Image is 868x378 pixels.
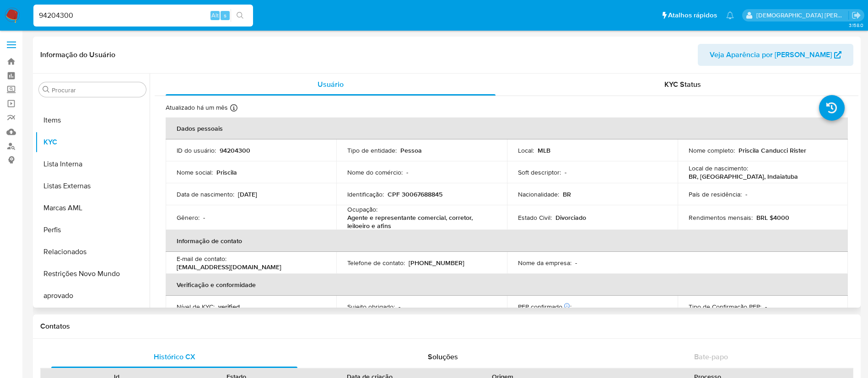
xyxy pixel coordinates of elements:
[216,168,237,176] p: Priscila
[177,263,281,271] p: [EMAIL_ADDRESS][DOMAIN_NAME]
[211,11,219,20] span: Alt
[177,255,226,263] p: E-mail de contato :
[409,259,464,267] p: [PHONE_NUMBER]
[166,274,848,296] th: Verificação e conformidade
[406,168,408,176] p: -
[177,168,213,176] p: Nome social :
[689,213,753,222] p: Rendimentos mensais :
[555,213,586,222] p: Divorciado
[52,86,142,94] input: Procurar
[177,146,216,154] p: ID do usuário :
[698,44,853,66] button: Veja Aparência por [PERSON_NAME]
[166,117,848,139] th: Dados pessoais
[664,79,701,90] span: KYC Status
[347,146,397,154] p: Tipo de entidade :
[35,285,150,307] button: aprovado
[35,131,150,153] button: KYC
[238,190,257,198] p: [DATE]
[35,197,150,219] button: Marcas AML
[347,213,492,230] p: Agente e representante comercial, corretor, leiloeiro e afins
[726,11,734,19] a: Notificações
[35,109,150,131] button: Items
[575,259,577,267] p: -
[177,213,199,222] p: Gênero :
[177,303,215,311] p: Nível de KYC :
[43,86,50,93] button: Procurar
[765,303,767,311] p: -
[166,103,228,112] p: Atualizado há um mês
[756,11,849,20] p: thais.asantos@mercadolivre.com
[565,168,566,176] p: -
[166,230,848,252] th: Informação de contato
[154,351,195,362] span: Histórico CX
[518,168,561,176] p: Soft descriptor :
[756,213,789,222] p: BRL $4000
[318,79,344,90] span: Usuário
[428,351,458,362] span: Soluções
[668,11,717,20] span: Atalhos rápidos
[399,303,400,311] p: -
[518,190,559,198] p: Nacionalidade :
[563,190,571,198] p: BR
[518,259,571,267] p: Nome da empresa :
[218,303,240,311] p: verified
[203,213,205,222] p: -
[689,146,735,154] p: Nome completo :
[347,259,405,267] p: Telefone de contato :
[538,146,550,154] p: MLB
[347,190,384,198] p: Identificação :
[388,190,442,198] p: CPF 30067688845
[518,303,571,311] p: PEP confirmado :
[689,303,761,311] p: Tipo de Confirmação PEP :
[347,168,403,176] p: Nome do comércio :
[400,146,422,154] p: Pessoa
[35,219,150,241] button: Perfis
[710,44,832,66] span: Veja Aparência por [PERSON_NAME]
[689,172,798,181] p: BR, [GEOGRAPHIC_DATA], Indaiatuba
[739,146,806,154] p: Priscila Canducci Rister
[689,164,748,172] p: Local de nascimento :
[40,322,853,331] h1: Contatos
[689,190,742,198] p: País de residência :
[35,175,150,197] button: Listas Externas
[518,146,534,154] p: Local :
[35,241,150,263] button: Relacionados
[220,146,250,154] p: 94204300
[224,11,226,20] span: s
[852,11,861,20] a: Sair
[35,153,150,175] button: Lista Interna
[347,205,377,213] p: Ocupação :
[231,9,249,22] button: search-icon
[518,213,552,222] p: Estado Civil :
[694,351,728,362] span: Bate-papo
[35,263,150,285] button: Restrições Novo Mundo
[347,303,395,311] p: Sujeito obrigado :
[40,50,115,59] h1: Informação do Usuário
[745,190,747,198] p: -
[177,190,234,198] p: Data de nascimento :
[33,10,253,21] input: Pesquise usuários ou casos...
